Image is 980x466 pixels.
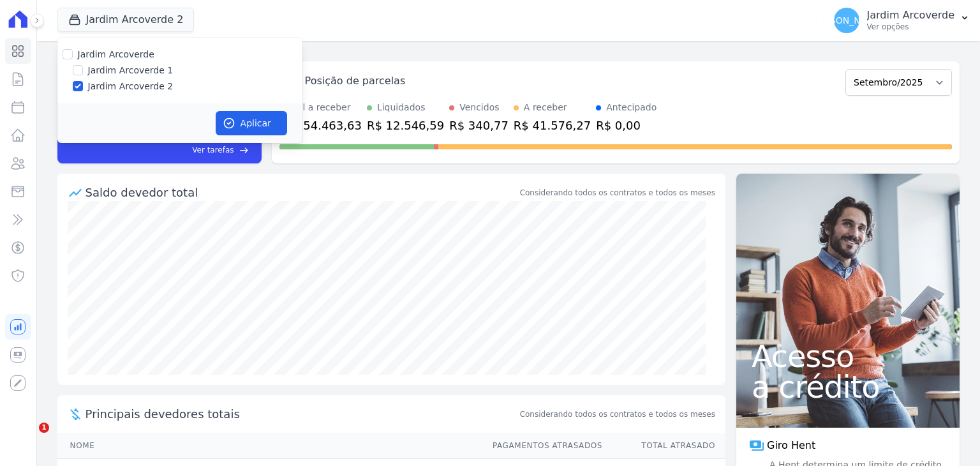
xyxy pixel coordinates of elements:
th: Nome [57,433,480,459]
span: 1 [39,423,49,433]
div: R$ 0,00 [596,117,657,134]
span: Principais devedores totais [85,405,517,423]
th: Pagamentos Atrasados [480,433,603,459]
div: A receber [524,101,567,114]
div: R$ 41.576,27 [514,117,591,134]
label: Jardim Arcoverde [78,49,154,59]
span: Considerando todos os contratos e todos os meses [520,409,715,420]
span: Acesso [752,341,944,372]
div: Liquidados [377,101,426,114]
div: Saldo devedor total [85,184,517,201]
span: Ver tarefas [192,144,234,156]
label: Jardim Arcoverde 1 [88,64,174,77]
th: Total Atrasado [603,433,725,459]
button: Aplicar [216,111,287,135]
div: Antecipado [606,101,657,114]
div: R$ 340,77 [449,117,509,134]
div: Total a receber [285,101,362,114]
span: [PERSON_NAME] [809,16,883,25]
button: Jardim Arcoverde 2 [57,8,195,32]
span: east [239,146,249,155]
button: [PERSON_NAME] Jardim Arcoverde Ver opções [824,3,980,38]
iframe: Intercom live chat [13,423,43,453]
p: Jardim Arcoverde [867,9,954,22]
div: Posição de parcelas [305,73,406,89]
div: R$ 12.546,59 [367,117,444,134]
span: a crédito [752,372,944,402]
div: R$ 54.463,63 [285,117,362,134]
label: Jardim Arcoverde 2 [88,80,174,93]
div: Considerando todos os contratos e todos os meses [520,187,715,199]
p: Ver opções [867,22,954,32]
div: Vencidos [459,101,499,114]
span: Giro Hent [767,438,815,453]
a: Ver tarefas east [104,144,248,156]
